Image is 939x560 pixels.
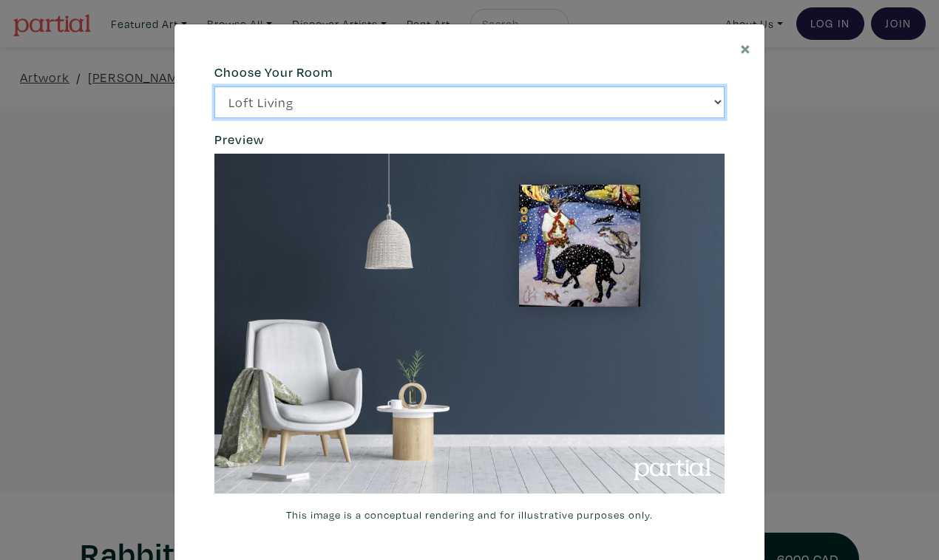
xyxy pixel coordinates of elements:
h6: Choose Your Room [214,64,725,81]
img: phpThumb.php [519,185,641,307]
small: This image is a conceptual rendering and for illustrative purposes only. [214,507,725,523]
button: Close [727,24,765,71]
h6: Preview [214,132,725,148]
img: phpThumb.php [214,154,725,494]
span: × [740,35,751,61]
